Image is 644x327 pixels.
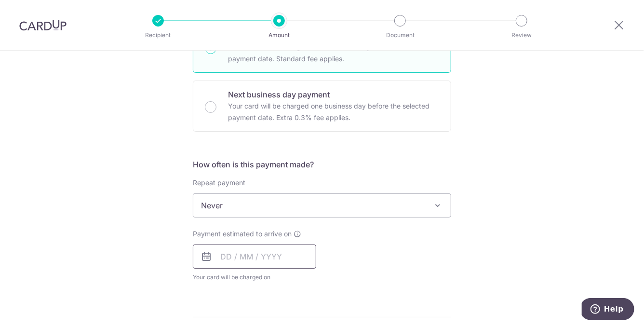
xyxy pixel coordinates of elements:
span: Never [193,194,451,217]
p: Review [486,30,557,40]
p: Recipient [122,30,194,40]
span: Payment estimated to arrive on [193,229,292,239]
p: Document [364,30,436,40]
p: Amount [243,30,315,40]
label: Repeat payment [193,178,245,188]
span: Your card will be charged on [193,272,316,282]
h5: How often is this payment made? [193,159,451,170]
img: CardUp [19,19,67,31]
span: Never [193,193,451,218]
p: Your card will be charged three business days before the selected payment date. Standard fee appl... [228,41,439,65]
p: Next business day payment [228,89,439,100]
input: DD / MM / YYYY [193,245,316,269]
iframe: Opens a widget where you can find more information [582,298,634,322]
p: Your card will be charged one business day before the selected payment date. Extra 0.3% fee applies. [228,100,439,123]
